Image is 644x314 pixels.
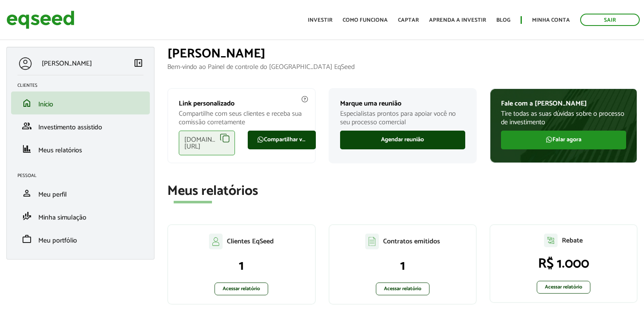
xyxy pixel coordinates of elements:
span: person [22,188,32,198]
img: EqSeed [6,9,74,31]
div: [DOMAIN_NAME][URL] [179,131,235,155]
h1: [PERSON_NAME] [167,47,638,61]
p: Link personalizado [179,100,304,108]
p: 1 [338,258,467,274]
p: R$ 1.000 [499,256,628,272]
span: Minha simulação [38,212,86,223]
a: Blog [496,17,510,23]
p: Bem-vindo ao Painel de controle do [GEOGRAPHIC_DATA] EqSeed [167,63,638,71]
span: Início [38,99,53,110]
li: Início [11,91,150,114]
li: Meu portfólio [11,228,150,251]
p: 1 [177,258,306,274]
span: Meu perfil [38,189,67,200]
a: Aprenda a investir [429,17,486,23]
li: Meu perfil [11,182,150,205]
span: Investimento assistido [38,122,102,133]
p: [PERSON_NAME] [42,60,92,68]
p: Compartilhe com seus clientes e receba sua comissão corretamente [179,110,304,126]
a: Compartilhar via WhatsApp [248,131,316,149]
h2: Meus relatórios [167,184,638,199]
p: Tire todas as suas dúvidas sobre o processo de investimento [501,110,626,126]
p: Contratos emitidos [383,237,440,245]
a: Investir [308,17,332,23]
a: Falar agora [501,131,626,149]
span: left_panel_close [133,58,143,68]
h2: Pessoal [17,173,150,178]
span: group [22,121,32,131]
span: finance_mode [22,211,32,221]
a: Sair [580,14,640,26]
li: Investimento assistido [11,114,150,137]
span: finance [22,144,32,154]
a: groupInvestimento assistido [17,121,143,131]
a: Acessar relatório [537,281,590,294]
span: Meu portfólio [38,235,77,246]
span: Meus relatórios [38,145,82,156]
p: Especialistas prontos para apoiar você no seu processo comercial [340,110,465,126]
a: Captar [398,17,419,23]
img: agent-clientes.svg [209,234,223,249]
a: homeInício [17,98,143,108]
a: Acessar relatório [376,283,429,295]
a: financeMeus relatórios [17,144,143,154]
li: Minha simulação [11,205,150,228]
img: FaWhatsapp.svg [257,136,264,143]
span: home [22,98,32,108]
a: personMeu perfil [17,188,143,198]
span: work [22,234,32,244]
img: agent-meulink-info2.svg [301,95,309,103]
a: Como funciona [343,17,388,23]
li: Meus relatórios [11,137,150,160]
a: Acessar relatório [215,283,268,295]
img: FaWhatsapp.svg [546,136,552,143]
p: Clientes EqSeed [227,237,274,245]
a: Agendar reunião [340,131,465,149]
img: agent-contratos.svg [365,234,379,249]
h2: Clientes [17,83,150,88]
img: agent-relatorio.svg [544,234,558,247]
a: Colapsar menu [133,58,143,70]
a: workMeu portfólio [17,234,143,244]
p: Fale com a [PERSON_NAME] [501,100,626,108]
a: finance_modeMinha simulação [17,211,143,221]
p: Marque uma reunião [340,100,465,108]
a: Minha conta [532,17,570,23]
p: Rebate [562,237,583,245]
